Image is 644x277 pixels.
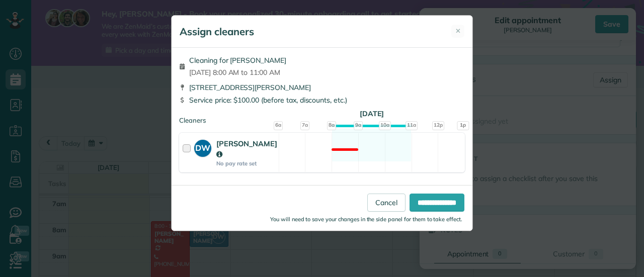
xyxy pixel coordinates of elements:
[180,25,254,39] h5: Assign cleaners
[179,116,465,119] div: Cleaners
[189,67,286,77] span: [DATE] 8:00 AM to 11:00 AM
[270,216,462,223] small: You will need to save your changes in the side panel for them to take effect.
[194,140,211,154] strong: DW
[216,160,277,167] strong: No pay rate set
[367,194,406,212] a: Cancel
[179,95,465,105] div: Service price: $100.00 (before tax, discounts, etc.)
[179,82,465,93] div: [STREET_ADDRESS][PERSON_NAME]
[189,55,286,65] span: Cleaning for [PERSON_NAME]
[216,139,277,159] strong: [PERSON_NAME]
[455,26,461,36] span: ✕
